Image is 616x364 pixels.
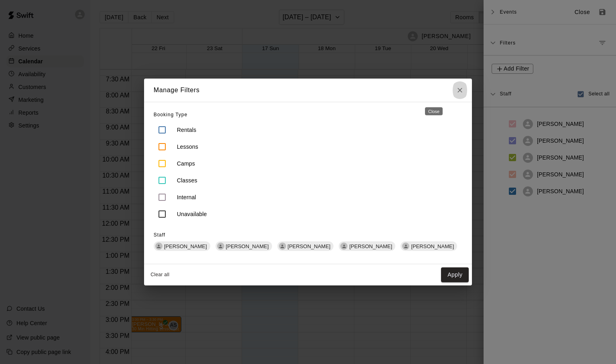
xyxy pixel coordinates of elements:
[147,268,173,281] button: Clear all
[340,243,348,250] div: Aaron Reesh
[177,160,195,168] p: Camps
[401,241,457,251] div: [PERSON_NAME]
[155,243,163,250] div: Adam Sobocienski
[177,210,207,218] p: Unavailable
[154,112,188,117] span: Booking Type
[346,243,395,249] span: [PERSON_NAME]
[215,241,272,251] div: [PERSON_NAME]
[223,243,272,249] span: [PERSON_NAME]
[144,79,209,102] h2: Manage Filters
[408,243,457,249] span: [PERSON_NAME]
[402,243,409,250] div: Ashley Kravitz
[425,107,443,115] div: Close
[161,243,210,249] span: [PERSON_NAME]
[154,241,210,251] div: [PERSON_NAME]
[177,176,197,184] p: Classes
[453,79,467,102] button: Close
[177,143,198,151] p: Lessons
[154,232,165,238] span: Staff
[441,267,469,282] button: Apply
[279,243,286,250] div: Nate Gray
[285,243,334,249] span: [PERSON_NAME]
[217,243,224,250] div: AJ Christoffer
[277,241,334,251] div: [PERSON_NAME]
[177,193,196,201] p: Internal
[177,126,197,134] p: Rentals
[339,241,395,251] div: [PERSON_NAME]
